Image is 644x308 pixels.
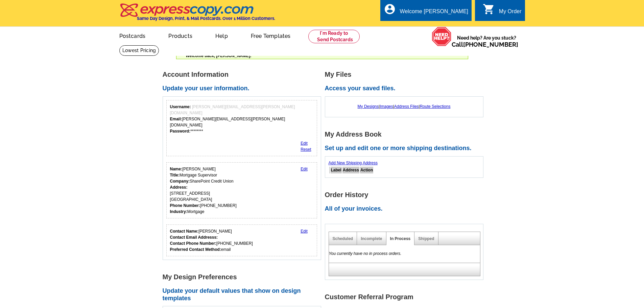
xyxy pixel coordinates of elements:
th: Address [342,167,359,173]
a: Reset [301,147,311,152]
strong: Phone Number: [170,203,200,208]
strong: Preferred Contact Method: [170,247,221,252]
a: Edit [301,229,308,234]
strong: Address: [170,185,188,190]
h1: Customer Referral Program [325,293,487,301]
a: Shipped [418,236,434,241]
th: Action [360,167,373,173]
span: Need help? Are you stuck? [452,34,522,48]
div: [PERSON_NAME][EMAIL_ADDRESS][PERSON_NAME][DOMAIN_NAME] ******** [170,104,314,134]
h1: My Design Preferences [163,274,325,281]
a: Route Selections [420,104,451,109]
a: Add New Shipping Address [329,161,378,165]
h2: Access your saved files. [325,85,487,92]
strong: Contact Email Addresss: [170,235,218,240]
span: Welcome back, [PERSON_NAME]. [186,53,252,58]
a: Incomplete [361,236,382,241]
span: Call [452,41,518,48]
img: help [432,27,452,46]
a: Postcards [109,27,157,43]
strong: Password: [170,129,191,134]
a: Images [380,104,393,109]
strong: Username: [170,104,191,109]
h2: Update your default values that show on design templates [163,287,325,302]
a: Free Templates [240,27,302,43]
div: My Order [499,8,522,18]
a: Help [205,27,239,43]
h2: Update your user information. [163,85,325,92]
a: Products [158,27,203,43]
em: You currently have no in process orders. [329,251,402,256]
div: Your login information. [166,100,317,156]
h2: All of your invoices. [325,205,487,213]
th: Label [331,167,342,173]
strong: Contact Name: [170,229,199,234]
div: Your personal details. [166,162,317,218]
a: Edit [301,141,308,146]
h2: Set up and edit one or more shipping destinations. [325,145,487,152]
strong: Company: [170,179,190,184]
a: shopping_cart My Order [483,7,522,16]
div: Welcome [PERSON_NAME] [400,8,468,18]
a: Scheduled [333,236,353,241]
h1: Order History [325,191,487,198]
h4: Same Day Design, Print, & Mail Postcards. Over 1 Million Customers. [137,16,275,21]
strong: Industry: [170,209,187,214]
a: My Designs [358,104,379,109]
h1: Account Information [163,71,325,78]
div: Who should we contact regarding order issues? [166,224,317,256]
i: account_circle [384,3,396,15]
strong: Title: [170,173,180,177]
a: Same Day Design, Print, & Mail Postcards. Over 1 Million Customers. [119,8,275,21]
div: | | | [329,100,480,113]
span: [PERSON_NAME][EMAIL_ADDRESS][PERSON_NAME][DOMAIN_NAME] [170,104,295,115]
div: [PERSON_NAME] [PHONE_NUMBER] email [170,228,253,253]
h1: My Files [325,71,487,78]
a: [PHONE_NUMBER] [463,41,518,48]
a: Edit [301,167,308,171]
strong: Name: [170,167,183,171]
h1: My Address Book [325,131,487,138]
strong: Contact Phone Number: [170,241,216,246]
div: [PERSON_NAME] Mortgage Supervisor SharePoint Credit Union [STREET_ADDRESS] [GEOGRAPHIC_DATA] [PHO... [170,166,237,215]
i: shopping_cart [483,3,495,15]
strong: Email: [170,117,182,121]
a: Address Files [394,104,419,109]
a: In Process [390,236,411,241]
